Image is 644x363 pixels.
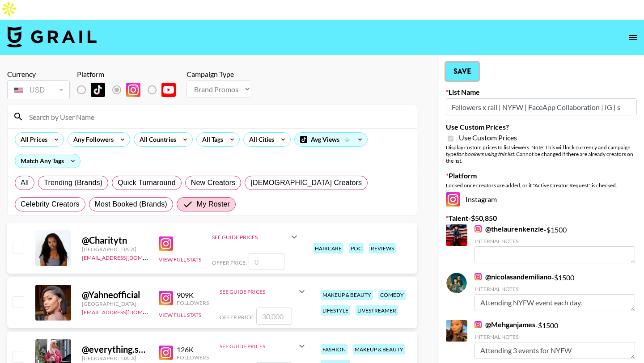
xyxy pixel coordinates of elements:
[159,291,173,305] img: Instagram
[24,110,411,124] input: Search by User Name
[177,300,209,306] div: Followers
[475,320,635,359] div: - $ 1500
[118,177,176,188] span: Quick Turnaround
[220,281,307,302] div: See Guide Prices
[220,314,254,321] span: Offer Price:
[378,290,406,300] div: comedy
[446,182,637,189] div: Locked once creators are added, or if "Active Creator Request" is checked.
[475,272,551,281] a: @nicolasandemiliano
[159,346,173,360] img: Instagram
[21,177,29,188] span: All
[15,133,49,146] div: All Prices
[68,133,115,146] div: Any Followers
[446,63,479,80] button: Save
[295,133,367,146] div: Avg Views
[475,342,635,359] textarea: Attending 3 events for NYFW
[220,335,307,357] div: See Guide Prices
[197,133,225,146] div: All Tags
[82,289,148,300] div: @ Yahneofficial
[186,70,251,79] div: Campaign Type
[250,177,362,188] span: [DEMOGRAPHIC_DATA] Creators
[212,259,247,266] span: Offer Price:
[475,294,635,311] textarea: Attending NYFW event each day.
[475,224,544,233] a: @thelaurenkenzie
[249,253,284,270] input: 0
[77,70,183,79] div: Platform
[446,88,637,97] label: List Name
[321,290,373,300] div: makeup & beauty
[7,26,97,47] img: Grail Talent
[197,199,230,210] span: My Roster
[313,243,343,253] div: haircare
[220,288,297,295] div: See Guide Prices
[177,354,209,361] div: Followers
[82,344,148,355] div: @ everything.sumii
[446,214,637,223] label: Talent - $ 50,850
[446,144,637,164] div: Display custom prices to list viewers. Note: This will lock currency and campaign type . Cannot b...
[475,321,482,328] img: Instagram
[159,236,173,251] img: Instagram
[256,308,292,325] input: 30,000
[475,333,635,340] div: Internal Notes:
[82,235,148,246] div: @ Charitytn
[82,307,172,316] a: [EMAIL_ADDRESS][DOMAIN_NAME]
[624,29,642,46] button: open drawer
[349,243,364,253] div: poc
[134,133,178,146] div: All Countries
[446,122,637,131] label: Use Custom Prices?
[21,199,80,210] span: Celebrity Creators
[177,291,209,300] div: 909K
[91,83,105,97] img: TikTok
[95,199,167,210] span: Most Booked (Brands)
[353,344,405,355] div: makeup & beauty
[321,344,347,355] div: fashion
[356,305,398,316] div: livestreamer
[446,192,637,207] div: Instagram
[7,79,70,101] div: Currency is locked to USD
[15,154,80,168] div: Match Any Tags
[446,171,637,180] label: Platform
[475,286,635,292] div: Internal Notes:
[220,343,297,350] div: See Guide Prices
[369,243,396,253] div: reviews
[212,234,289,241] div: See Guide Prices
[82,355,148,362] div: [GEOGRAPHIC_DATA]
[212,226,300,248] div: See Guide Prices
[244,133,276,146] div: All Cities
[475,272,635,311] div: - $ 1500
[475,273,482,280] img: Instagram
[159,312,201,318] button: View Full Stats
[177,345,209,354] div: 126K
[475,225,482,232] img: Instagram
[159,256,201,263] button: View Full Stats
[7,70,70,79] div: Currency
[161,83,176,97] img: YouTube
[475,224,635,263] div: - $ 1500
[9,82,68,98] div: USD
[82,300,148,307] div: [GEOGRAPHIC_DATA]
[321,305,350,316] div: lifestyle
[82,253,172,261] a: [EMAIL_ADDRESS][DOMAIN_NAME]
[77,80,183,99] div: List locked to Instagram.
[459,133,517,142] span: Use Custom Prices
[475,238,635,245] div: Internal Notes:
[475,320,535,329] a: @Mehganjames
[44,177,102,188] span: Trending (Brands)
[126,83,140,97] img: Instagram
[446,192,460,207] img: Instagram
[191,177,236,188] span: New Creators
[456,151,514,157] em: for bookers using this list
[82,246,148,253] div: [GEOGRAPHIC_DATA]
